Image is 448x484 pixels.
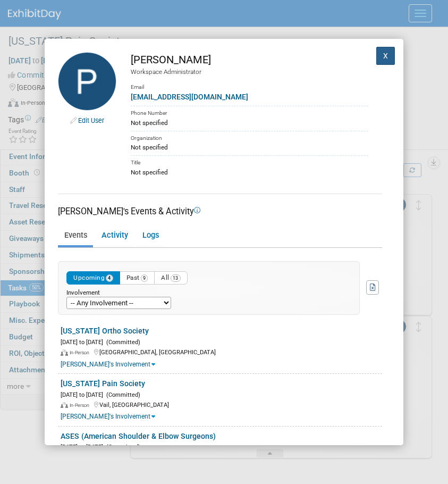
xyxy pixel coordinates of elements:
[78,116,104,124] a: Edit User
[131,155,368,168] div: Title
[61,399,382,410] div: Vail, [GEOGRAPHIC_DATA]
[61,337,382,347] div: [DATE] to [DATE]
[131,106,368,118] div: Phone Number
[120,271,155,285] button: Past9
[61,349,68,356] img: In-Person Event
[131,52,368,68] div: [PERSON_NAME]
[131,76,368,91] div: Email
[131,118,368,128] div: Not specified
[154,271,188,285] button: All13
[103,444,140,450] span: (Committed)
[141,274,148,282] span: 9
[58,205,382,218] div: [PERSON_NAME]'s Events & Activity
[58,227,93,245] a: Events
[61,361,155,368] a: [PERSON_NAME]'s Involvement
[131,131,368,143] div: Organization
[58,52,116,111] img: Philip D'Adderio
[136,227,165,245] a: Logs
[376,47,395,65] button: X
[61,389,382,399] div: [DATE] to [DATE]
[70,403,92,408] span: In-Person
[66,290,351,297] div: Involvement
[131,68,368,77] div: Workspace Administrator
[106,274,113,282] span: 4
[103,391,140,398] span: (Committed)
[95,227,134,245] a: Activity
[61,327,149,335] a: [US_STATE] Ortho Society
[61,379,145,388] a: [US_STATE] Pain Society
[61,347,382,357] div: [GEOGRAPHIC_DATA], [GEOGRAPHIC_DATA]
[131,93,248,101] a: [EMAIL_ADDRESS][DOMAIN_NAME]
[70,350,92,355] span: In-Person
[131,168,368,177] div: Not specified
[61,432,216,440] a: ASES (American Shoulder & Elbow Surgeons)
[103,339,140,346] span: (Committed)
[61,402,68,408] img: In-Person Event
[61,441,382,452] div: [DATE] to [DATE]
[61,413,155,420] a: [PERSON_NAME]'s Involvement
[131,143,368,152] div: Not specified
[171,274,181,282] span: 13
[66,271,120,285] button: Upcoming4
